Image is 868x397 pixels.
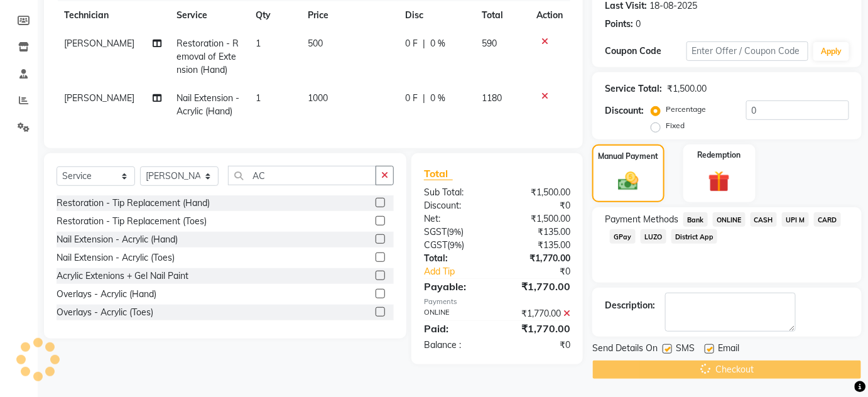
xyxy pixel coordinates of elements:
div: Payable: [415,279,497,294]
span: District App [671,229,718,244]
div: Description: [605,299,655,312]
span: CASH [751,212,778,227]
span: 9% [449,227,461,237]
span: | [423,37,425,50]
th: Service [170,1,248,30]
th: Qty [248,1,300,30]
span: 500 [308,38,323,49]
span: 1 [256,92,261,104]
div: Net: [415,212,497,226]
input: Search or Scan [228,166,376,185]
label: Manual Payment [598,151,658,162]
div: Balance : [415,339,497,352]
span: SMS [676,342,695,357]
div: Coupon Code [605,45,686,58]
span: CGST [424,239,447,251]
div: ₹135.00 [497,239,580,252]
span: GPay [610,229,636,244]
button: Apply [813,42,849,61]
div: Overlays - Acrylic (Hand) [57,288,156,301]
div: ₹1,770.00 [497,252,580,265]
img: _cash.svg [612,170,645,193]
div: Discount: [605,104,644,117]
div: Acrylic Extenions + Gel Nail Paint [57,269,188,283]
span: [PERSON_NAME] [64,38,134,49]
label: Fixed [666,120,685,131]
span: 1000 [308,92,328,104]
span: 0 % [430,92,445,105]
div: Nail Extension - Acrylic (Toes) [57,251,175,264]
div: ₹1,770.00 [497,279,580,294]
div: ( ) [415,226,497,239]
span: 1 [256,38,261,49]
div: Total: [415,252,497,265]
span: Restoration - Removal of Extension (Hand) [177,38,239,75]
th: Total [474,1,529,30]
span: 1180 [482,92,502,104]
span: ONLINE [713,212,746,227]
div: Restoration - Tip Replacement (Toes) [57,215,207,228]
div: Overlays - Acrylic (Toes) [57,306,153,319]
div: Nail Extension - Acrylic (Hand) [57,233,178,246]
span: [PERSON_NAME] [64,92,134,104]
label: Redemption [698,150,741,161]
span: 0 F [405,37,418,50]
span: 9% [450,240,462,250]
div: Service Total: [605,82,662,95]
div: Payments [424,296,570,307]
span: Send Details On [592,342,658,357]
a: Add Tip [415,265,511,278]
div: Points: [605,18,633,31]
div: Restoration - Tip Replacement (Hand) [57,197,210,210]
span: LUZO [641,229,666,244]
span: Nail Extension - Acrylic (Hand) [177,92,240,117]
span: | [423,92,425,105]
th: Price [300,1,397,30]
th: Disc [398,1,475,30]
div: ₹1,500.00 [497,212,580,226]
span: CARD [814,212,841,227]
div: ₹1,770.00 [497,321,580,336]
th: Technician [57,1,170,30]
div: Paid: [415,321,497,336]
img: _gift.svg [702,168,737,195]
div: ₹0 [497,339,580,352]
div: ONLINE [415,307,497,320]
span: Total [424,167,453,180]
input: Enter Offer / Coupon Code [686,41,809,61]
div: 0 [636,18,641,31]
div: ( ) [415,239,497,252]
span: Email [718,342,739,357]
span: 0 F [405,92,418,105]
span: 0 % [430,37,445,50]
div: Sub Total: [415,186,497,199]
div: ₹0 [511,265,580,278]
span: Payment Methods [605,213,678,226]
span: Bank [683,212,708,227]
span: UPI M [782,212,809,227]
th: Action [529,1,570,30]
span: SGST [424,226,447,237]
div: ₹135.00 [497,226,580,239]
label: Percentage [666,104,706,115]
div: ₹0 [497,199,580,212]
div: ₹1,500.00 [497,186,580,199]
div: ₹1,770.00 [497,307,580,320]
span: 590 [482,38,497,49]
div: ₹1,500.00 [667,82,707,95]
div: Discount: [415,199,497,212]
